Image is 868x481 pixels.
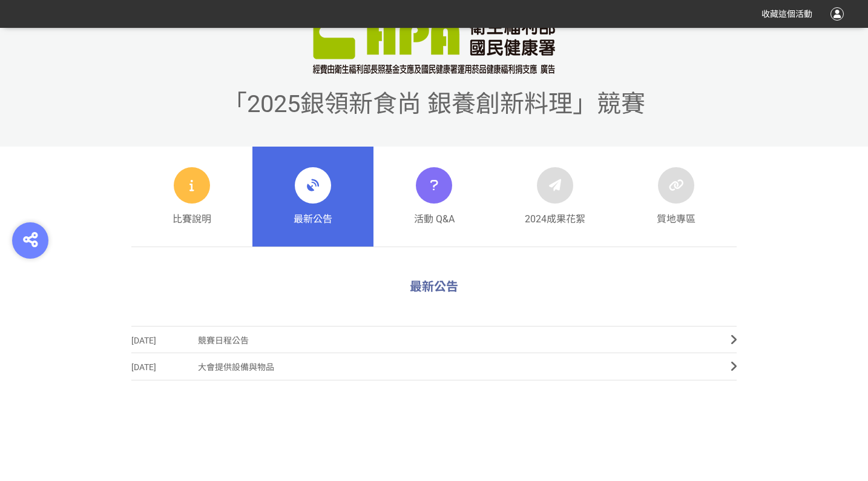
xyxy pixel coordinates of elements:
[131,327,198,354] span: [DATE]
[198,354,712,381] span: 大會提供設備與物品
[223,107,645,113] a: 「2025銀領新食尚 銀養創新料理」競賽
[495,147,616,247] a: 2024成果花絮
[173,212,211,227] span: 比賽說明
[616,147,737,247] a: 質地專區
[657,212,695,227] span: 質地專區
[223,90,645,118] span: 「2025銀領新食尚 銀養創新料理」競賽
[131,353,737,380] a: [DATE]大會提供設備與物品
[414,212,455,227] span: 活動 Q&A
[761,9,812,19] span: 收藏這個活動
[525,212,585,227] span: 2024成果花絮
[294,212,332,227] span: 最新公告
[198,327,712,354] span: 競賽日程公告
[373,147,495,247] a: 活動 Q&A
[131,354,198,381] span: [DATE]
[131,326,737,353] a: [DATE]競賽日程公告
[252,147,373,247] a: 最新公告
[410,279,458,294] span: 最新公告
[131,147,252,247] a: 比賽說明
